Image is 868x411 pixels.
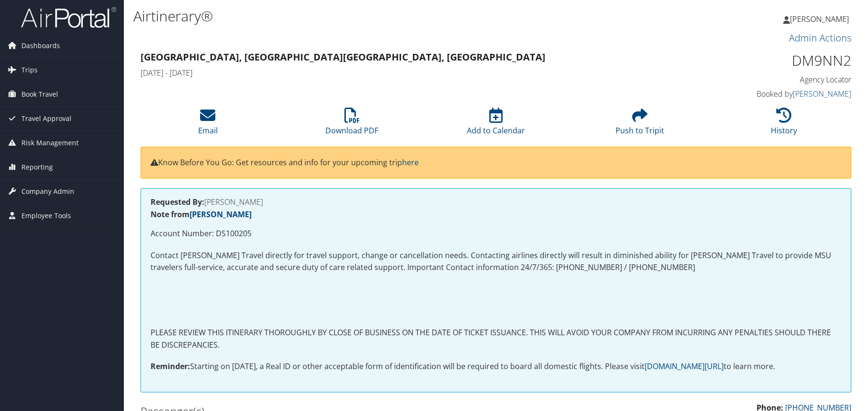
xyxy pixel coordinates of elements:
[151,198,841,206] h4: [PERSON_NAME]
[198,113,218,136] a: Email
[793,89,851,99] a: [PERSON_NAME]
[789,31,851,44] a: Admin Actions
[21,180,74,203] span: Company Admin
[151,327,841,351] p: PLEASE REVIEW THIS ITINERARY THOROUGHLY BY CLOSE OF BUSINESS ON THE DATE OF TICKET ISSUANCE. THIS...
[151,250,841,274] p: Contact [PERSON_NAME] Travel directly for travel support, change or cancellation needs. Contactin...
[133,6,617,26] h1: Airtinerary®
[141,68,670,78] h4: [DATE] - [DATE]
[151,209,252,220] strong: Note from
[151,228,841,240] p: Account Number: DS100205
[685,89,852,99] h4: Booked by
[21,58,38,82] span: Trips
[645,361,724,371] a: [DOMAIN_NAME][URL]
[151,157,841,169] p: Know Before You Go: Get resources and info for your upcoming trip
[21,6,116,29] img: airportal-logo.png
[790,14,849,24] span: [PERSON_NAME]
[21,107,71,130] span: Travel Approval
[151,197,204,207] strong: Requested By:
[783,5,858,33] a: [PERSON_NAME]
[21,34,60,58] span: Dashboards
[402,157,419,168] a: here
[151,361,841,373] p: Starting on [DATE], a Real ID or other acceptable form of identification will be required to boar...
[21,131,79,155] span: Risk Management
[151,361,190,371] strong: Reminder:
[467,113,525,136] a: Add to Calendar
[685,74,852,85] h4: Agency Locator
[141,50,545,63] strong: [GEOGRAPHIC_DATA], [GEOGRAPHIC_DATA] [GEOGRAPHIC_DATA], [GEOGRAPHIC_DATA]
[190,209,252,220] a: [PERSON_NAME]
[685,50,852,70] h1: DM9NN2
[771,113,797,136] a: History
[325,113,378,136] a: Download PDF
[21,204,71,228] span: Employee Tools
[21,82,58,106] span: Book Travel
[21,155,53,179] span: Reporting
[616,113,664,136] a: Push to Tripit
